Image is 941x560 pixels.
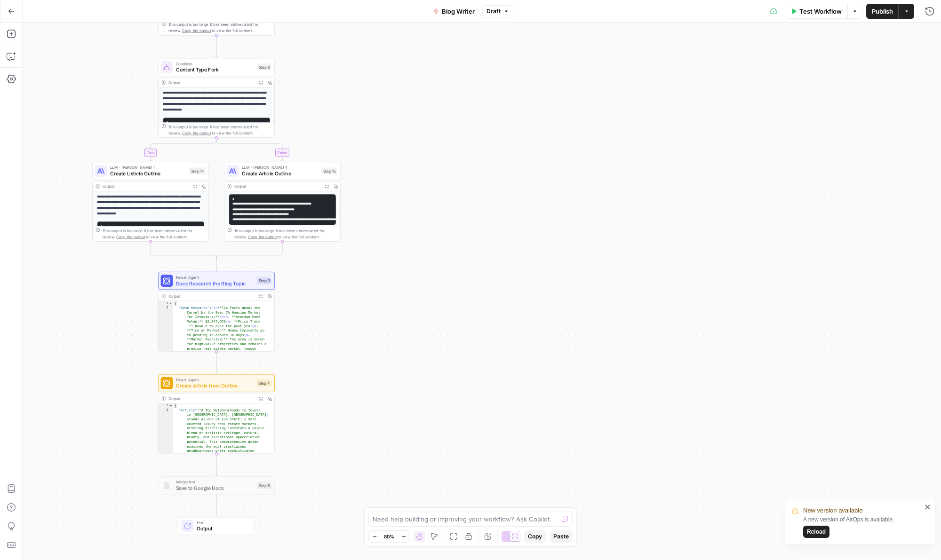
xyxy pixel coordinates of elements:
img: Instagram%20post%20-%201%201.png [163,481,170,489]
button: Blog Writer [428,4,480,19]
div: Output [234,183,320,189]
span: Copy the output [248,235,277,239]
div: This output is too large & has been abbreviated for review. to view the full content. [168,124,271,136]
g: Edge from step_6 to step_14 [150,138,216,161]
div: 1 [159,301,173,306]
span: Test Workflow [799,7,842,16]
span: Publish [872,7,893,16]
span: Save to Google Docs [176,484,254,492]
button: Test Workflow [785,4,847,19]
g: Edge from step_5 to end [215,495,218,516]
span: End [197,520,248,526]
span: Create Listicle Outline [110,170,186,177]
div: Step 14 [189,167,205,174]
span: LLM · [PERSON_NAME] 4 [242,165,319,171]
div: Output [168,79,254,86]
div: Power AgentDeep Research the Blog TopicStep 3Output{ "Deep Research":"\n**Top Facts about the Car... [158,272,275,352]
span: Paste [553,532,569,541]
span: Toggle code folding, rows 1 through 3 [168,301,173,306]
span: Content Type Fork [176,66,254,73]
button: close [925,503,931,511]
span: New version available [803,506,862,515]
div: Output [168,395,254,402]
span: Deep Research the Blog Topic [176,280,254,287]
span: Create Article Outline [242,170,319,177]
div: A new version of AirOps is available. [803,515,922,538]
span: Blog Writer [442,7,475,16]
button: Draft [482,5,513,17]
div: Step 5 [257,482,271,489]
span: Integration [176,479,254,485]
div: This output is too large & has been abbreviated for review. to view the full content. [168,22,271,34]
span: Reload [807,528,826,536]
div: Output [168,293,254,300]
div: Output [103,183,188,189]
span: Condition [176,61,254,67]
div: Step 3 [257,277,271,284]
span: 80% [384,533,394,540]
g: Edge from step_6 to step_15 [216,138,283,161]
span: Draft [486,7,501,16]
g: Edge from step_4 to step_5 [215,454,218,475]
g: Edge from step_16 to step_6 [215,35,218,57]
div: This output is too large & has been abbreviated for review. to view the full content. [234,228,337,240]
span: Copy the output [182,131,211,135]
g: Edge from step_6-conditional-end to step_3 [215,257,218,271]
g: Edge from step_15 to step_6-conditional-end [216,242,282,259]
button: Reload [803,526,829,538]
button: Copy [524,530,546,543]
div: Power AgentCreate Article from OutlineStep 4Output{ "Article":"# Top Neighborhoods to Invest in [... [158,374,275,454]
button: Paste [550,530,573,543]
div: 1 [159,403,173,408]
div: Step 15 [321,167,337,174]
span: LLM · [PERSON_NAME] 4 [110,165,186,171]
span: Power Agent [176,377,254,383]
span: Power Agent [176,275,254,281]
span: Toggle code folding, rows 1 through 3 [168,403,173,408]
span: Create Article from Outline [176,382,254,389]
g: Edge from step_14 to step_6-conditional-end [151,242,216,259]
div: IntegrationSave to Google DocsStep 5 [158,476,275,494]
div: Step 4 [257,380,271,386]
span: Copy [528,532,542,541]
span: Copy the output [182,28,211,33]
div: EndOutput [158,517,275,535]
button: Publish [866,4,899,19]
g: Edge from step_3 to step_4 [215,352,218,373]
span: Output [197,525,248,532]
div: This output is too large & has been abbreviated for review. to view the full content. [103,228,206,240]
div: Step 6 [257,63,271,70]
span: Copy the output [116,235,145,239]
